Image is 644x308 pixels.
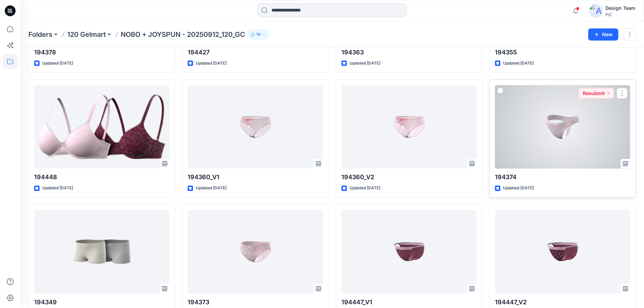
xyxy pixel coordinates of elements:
[121,30,245,39] p: NOBO + JOYSPUN - 20250912_120_GC
[605,12,636,17] div: PIC
[188,85,323,169] a: 194360_V1
[67,30,106,39] a: 120 Gelmart
[495,172,630,182] p: 194374
[188,48,323,57] p: 194427
[188,172,323,182] p: 194360_V1
[588,28,618,41] button: New
[188,298,323,307] p: 194373
[42,185,73,192] p: Updated [DATE]
[589,4,603,18] img: avatar
[248,30,269,39] button: 10
[503,185,534,192] p: Updated [DATE]
[188,210,323,293] a: 194373
[34,172,169,182] p: 194448
[196,185,226,192] p: Updated [DATE]
[34,48,169,57] p: 194378
[341,85,477,169] a: 194360_V2
[341,298,477,307] p: 194447_V1
[495,298,630,307] p: 194447_V2
[350,60,380,67] p: Updated [DATE]
[341,48,477,57] p: 194363
[256,31,261,38] p: 10
[341,172,477,182] p: 194360_V2
[34,85,169,169] a: 194448
[196,60,226,67] p: Updated [DATE]
[503,60,534,67] p: Updated [DATE]
[495,48,630,57] p: 194355
[34,298,169,307] p: 194349
[350,185,380,192] p: Updated [DATE]
[495,85,630,169] a: 194374
[341,210,477,293] a: 194447_V1
[28,30,52,39] a: Folders
[495,210,630,293] a: 194447_V2
[34,210,169,293] a: 194349
[42,60,73,67] p: Updated [DATE]
[605,4,636,12] div: Design Team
